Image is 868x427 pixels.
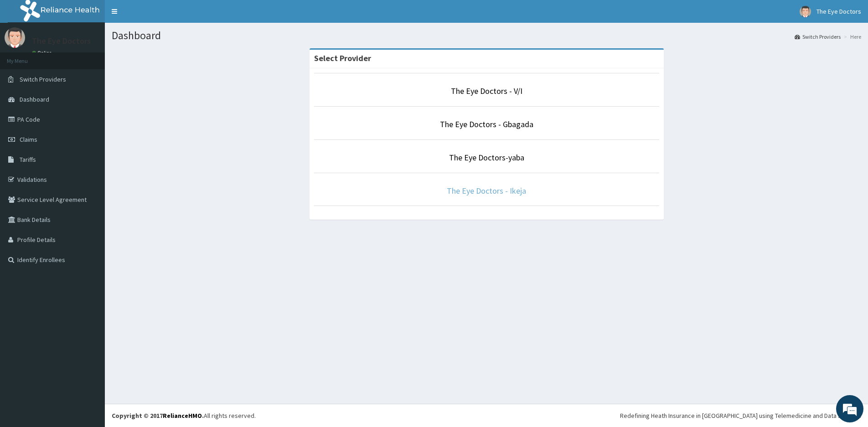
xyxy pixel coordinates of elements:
[20,75,66,83] span: Switch Providers
[112,30,861,41] h1: Dashboard
[440,119,533,129] a: The Eye Doctors - Gbagada
[449,152,524,163] a: The Eye Doctors-yaba
[816,7,861,15] span: The Eye Doctors
[451,86,522,96] a: The Eye Doctors - V/I
[795,33,841,41] a: Switch Providers
[447,185,526,196] a: The Eye Doctors - Ikeja
[105,404,868,427] footer: All rights reserved.
[112,412,204,420] strong: Copyright © 2017 .
[32,37,91,45] p: The Eye Doctors
[314,53,371,63] strong: Select Provider
[5,27,25,48] img: User Image
[20,135,37,144] span: Claims
[20,155,36,164] span: Tariffs
[32,50,54,56] a: Online
[620,411,861,420] div: Redefining Heath Insurance in [GEOGRAPHIC_DATA] using Telemedicine and Data Science!
[800,6,811,17] img: User Image
[842,33,861,41] li: Here
[20,95,49,103] span: Dashboard
[163,412,202,420] a: RelianceHMO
